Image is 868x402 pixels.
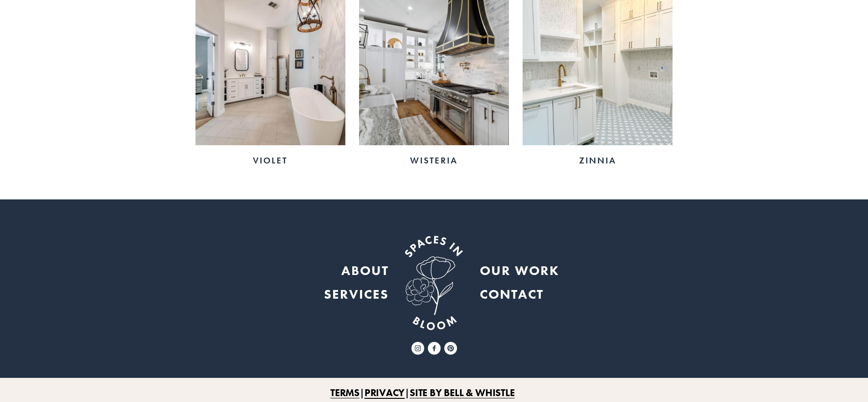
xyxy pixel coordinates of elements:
a: PRIVACY [365,384,405,402]
h3: Zinnia [523,154,673,167]
a: Pinterest [444,342,457,355]
a: CONTACT [480,283,544,306]
h3: Wisteria [359,154,509,167]
a: OUR WORK [480,259,559,283]
strong: CONTACT [480,286,544,303]
a: SITE BY BELL & WHISTLE [410,384,515,402]
strong: SERVICES [324,286,389,303]
span: PRIVACY [365,386,405,399]
a: TERMS [330,384,360,402]
a: Instagram [411,342,424,355]
strong: OUR WORK [480,262,559,279]
a: Facebook [428,342,441,355]
p: | | [206,384,638,402]
a: SERVICES [324,283,389,306]
strong: ABOUT [341,262,389,279]
a: ABOUT [341,259,389,283]
h3: Violet [195,154,345,167]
